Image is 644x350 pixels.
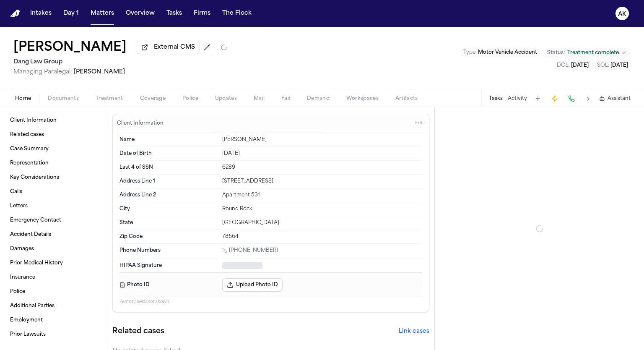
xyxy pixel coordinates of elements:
h3: Client Information [115,120,165,127]
a: Employment [7,313,100,327]
span: External CMS [154,43,195,52]
dt: State [119,219,217,226]
a: Key Considerations [7,171,100,184]
a: Call 1 (469) 890-4735 [222,247,278,254]
a: Additional Parties [7,299,100,313]
span: [DATE] [571,63,589,68]
h1: [PERSON_NAME] [13,40,127,55]
a: Home [10,10,20,18]
a: Letters [7,199,100,213]
button: Assistant [599,95,631,102]
a: Related cases [7,128,100,141]
a: Insurance [7,271,100,284]
dt: City [119,206,217,212]
div: Round Rock [222,206,422,212]
span: Type : [463,50,477,55]
span: Treatment complete [567,50,619,56]
span: Police [182,95,198,102]
a: Damages [7,242,100,256]
button: The Flock [219,6,255,21]
a: Emergency Contact [7,214,100,227]
dt: Photo ID [119,278,217,292]
span: Edit [415,120,424,126]
dt: Last 4 of SSN [119,164,217,171]
button: Link cases [399,327,429,336]
a: Calls [7,185,100,199]
button: Tasks [489,95,503,102]
span: SOL : [597,63,609,68]
p: 7 empty fields not shown. [119,299,422,305]
button: Edit DOL: 2025-04-04 [554,61,591,70]
dt: Address Line 2 [119,192,217,199]
span: Motor Vehicle Accident [478,50,537,55]
button: Edit [413,117,426,130]
a: Prior Medical History [7,256,100,270]
button: Firms [190,6,214,21]
span: [DATE] [610,63,628,68]
button: Upload Photo ID [222,278,283,292]
span: Managing Paralegal: [13,69,72,75]
a: Accident Details [7,228,100,241]
span: Status: [547,50,565,56]
div: [PERSON_NAME] [222,136,422,143]
button: External CMS [137,41,200,54]
button: Overview [122,6,158,21]
span: [PERSON_NAME] [74,69,125,75]
button: Add Task [532,93,544,104]
button: Matters [87,6,117,21]
span: Demand [307,95,330,102]
span: Updates [215,95,237,102]
button: Edit matter name [13,40,127,55]
h2: Dang Law Group [13,57,227,67]
dt: Date of Birth [119,150,217,157]
span: Artifacts [395,95,418,102]
a: Case Summary [7,142,100,156]
dt: Address Line 1 [119,178,217,185]
span: Fax [281,95,290,102]
button: Change status from Treatment complete [543,48,631,58]
button: Day 1 [60,6,82,21]
div: [GEOGRAPHIC_DATA] [222,219,422,226]
span: Mail [254,95,265,102]
dt: HIPAA Signature [119,262,217,269]
span: Home [15,95,31,102]
button: Activity [508,95,527,102]
button: Tasks [163,6,185,21]
div: 78664 [222,233,422,240]
button: Edit SOL: 2027-04-27 [595,61,631,70]
button: Edit Type: Motor Vehicle Accident [461,48,540,57]
a: Client Information [7,114,100,127]
h2: Related cases [112,326,164,337]
span: Workspaces [346,95,379,102]
dt: Name [119,136,217,143]
span: Treatment [96,95,123,102]
span: Coverage [140,95,166,102]
span: Assistant [608,95,631,102]
button: Create Immediate Task [549,93,561,104]
a: Representation [7,157,100,170]
img: Finch Logo [10,10,20,18]
span: DOL : [557,63,570,68]
div: [DATE] [222,150,422,157]
button: Intakes [27,6,55,21]
div: Apartment 531 [222,192,422,199]
dt: Zip Code [119,233,217,240]
span: Phone Numbers [119,247,161,254]
button: Make a Call [566,93,577,104]
a: Prior Lawsuits [7,328,100,341]
div: 6289 [222,164,422,171]
span: Documents [48,95,79,102]
a: Police [7,285,100,298]
div: [STREET_ADDRESS] [222,178,422,185]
